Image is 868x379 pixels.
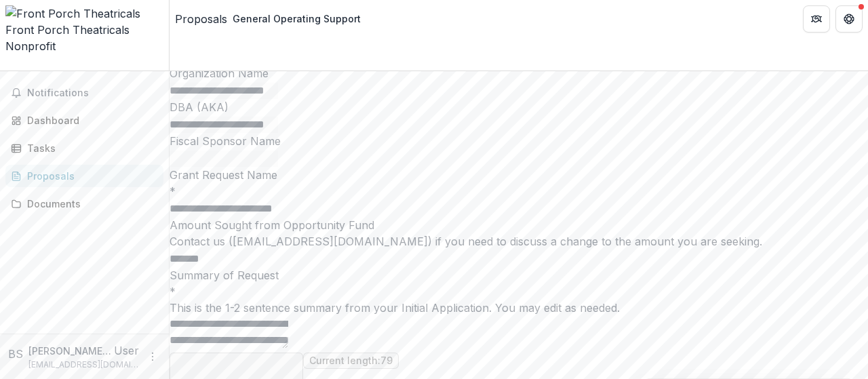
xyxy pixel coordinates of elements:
span: Nonprofit [5,39,56,53]
a: Dashboard [5,109,163,132]
div: Contact us ( ) if you need to discuss a change to the amount you are seeking. [170,233,868,250]
div: General Operating Support [233,12,361,26]
a: Documents [5,193,163,215]
div: This is the 1-2 sentence summary from your Initial Application. You may edit as needed. [170,300,868,316]
span: Notifications [27,87,158,99]
p: Organization Name [170,65,868,81]
button: Get Help [835,5,863,33]
p: Amount Sought from Opportunity Fund [170,217,868,233]
p: [PERSON_NAME] E. G. [PERSON_NAME] [28,344,114,358]
nav: breadcrumb [175,9,366,28]
div: Dashboard [27,113,153,127]
a: Tasks [5,137,163,159]
div: Front Porch Theatricals [5,22,163,38]
p: Grant Request Name [170,167,868,183]
p: User [114,342,139,359]
p: Fiscal Sponsor Name [170,133,868,149]
img: Front Porch Theatricals [5,5,163,22]
p: Summary of Request [170,267,868,283]
div: Proposals [27,169,153,183]
div: Documents [27,197,153,211]
div: Bruce E. G. Smith [8,346,23,362]
button: Notifications [5,82,163,104]
button: More [144,348,161,365]
div: Tasks [27,141,153,155]
p: [EMAIL_ADDRESS][DOMAIN_NAME] [28,359,139,371]
a: Proposals [5,165,163,187]
a: Proposals [175,11,227,27]
a: [EMAIL_ADDRESS][DOMAIN_NAME] [233,235,428,248]
button: Partners [803,5,830,33]
p: DBA (AKA) [170,99,868,115]
p: Current length: 79 [309,355,393,367]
